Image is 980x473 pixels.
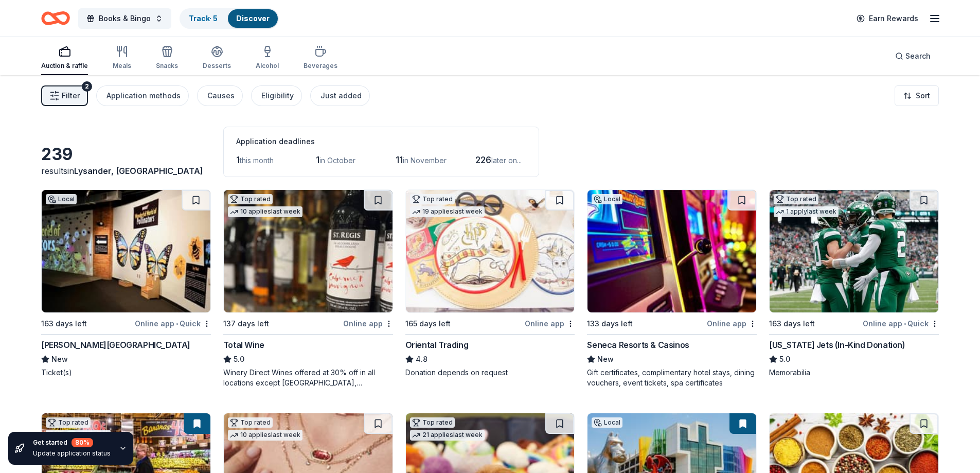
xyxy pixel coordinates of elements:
div: 133 days left [587,318,633,330]
button: Alcohol [256,41,279,75]
button: Application methods [96,85,189,106]
div: 1 apply last week [774,206,839,217]
div: Memorabilia [769,367,939,378]
span: 1 [236,154,240,165]
button: Meals [113,41,131,75]
div: Donation depends on request [405,367,575,378]
span: in October [319,156,355,165]
span: Lysander, [GEOGRAPHIC_DATA] [74,166,203,176]
a: Earn Rewards [850,9,924,28]
span: 226 [475,154,491,165]
button: Track· 5Discover [180,8,279,29]
div: Top rated [410,194,455,204]
span: New [597,353,614,365]
button: Auction & raffle [41,41,88,75]
button: Just added [310,85,370,106]
a: Discover [236,14,270,23]
div: 239 [41,144,211,165]
div: 21 applies last week [410,430,485,441]
div: Top rated [228,194,273,204]
div: Top rated [46,417,91,428]
button: Search [887,46,939,66]
img: Image for Oriental Trading [406,190,575,312]
div: Causes [207,90,235,102]
button: Sort [895,85,939,106]
div: Local [592,194,622,204]
div: Local [46,194,77,204]
span: 5.0 [234,353,244,365]
div: Online app [343,317,393,330]
div: Top rated [410,417,455,428]
button: Snacks [156,41,178,75]
div: Top rated [228,417,273,428]
div: Get started [33,438,111,447]
span: New [51,353,68,365]
div: 137 days left [223,318,269,330]
div: 10 applies last week [228,206,302,217]
div: Snacks [156,62,178,70]
a: Image for Milton J. Rubenstein Museum of Science & TechnologyLocal163 days leftOnline app•Quick[P... [41,189,211,378]
div: Beverages [304,62,337,70]
div: 165 days left [405,318,451,330]
a: Image for Seneca Resorts & CasinosLocal133 days leftOnline appSeneca Resorts & CasinosNewGift cer... [587,189,757,388]
div: Online app Quick [863,317,939,330]
span: Search [905,50,931,62]
div: Gift certificates, complimentary hotel stays, dining vouchers, event tickets, spa certificates [587,367,757,388]
div: 10 applies last week [228,430,302,441]
div: Update application status [33,449,111,458]
span: • [176,320,178,328]
div: Top rated [774,194,818,204]
a: Image for New York Jets (In-Kind Donation)Top rated1 applylast week163 days leftOnline app•Quick[... [769,189,939,378]
div: Local [592,417,622,428]
a: Track· 5 [189,14,218,23]
span: Filter [62,90,80,102]
a: Image for Total WineTop rated10 applieslast week137 days leftOnline appTotal Wine5.0Winery Direct... [223,189,393,388]
button: Causes [197,85,243,106]
div: Meals [113,62,131,70]
div: Online app [707,317,757,330]
div: results [41,165,211,177]
div: Eligibility [261,90,294,102]
span: this month [240,156,274,165]
button: Desserts [203,41,231,75]
div: Total Wine [223,339,264,351]
button: Filter2 [41,85,88,106]
button: Eligibility [251,85,302,106]
span: in November [403,156,447,165]
img: Image for New York Jets (In-Kind Donation) [770,190,938,312]
span: 4.8 [416,353,427,365]
div: Desserts [203,62,231,70]
div: Seneca Resorts & Casinos [587,339,689,351]
span: 5.0 [779,353,790,365]
img: Image for Milton J. Rubenstein Museum of Science & Technology [42,190,210,312]
button: Books & Bingo [78,8,171,29]
button: Beverages [304,41,337,75]
a: Image for Oriental TradingTop rated19 applieslast week165 days leftOnline appOriental Trading4.8D... [405,189,575,378]
img: Image for Total Wine [224,190,393,312]
div: 2 [82,81,92,92]
span: Books & Bingo [99,12,151,25]
div: Application methods [106,90,181,102]
span: • [904,320,906,328]
div: Application deadlines [236,135,526,148]
div: Just added [320,90,362,102]
div: Online app Quick [135,317,211,330]
span: in [67,166,203,176]
div: [US_STATE] Jets (In-Kind Donation) [769,339,905,351]
div: Ticket(s) [41,367,211,378]
div: Alcohol [256,62,279,70]
div: 19 applies last week [410,206,485,217]
div: Oriental Trading [405,339,469,351]
div: Auction & raffle [41,62,88,70]
a: Home [41,6,70,30]
img: Image for Seneca Resorts & Casinos [587,190,756,312]
div: Online app [525,317,575,330]
span: Sort [916,90,930,102]
span: later on... [491,156,522,165]
span: 11 [396,154,403,165]
span: 1 [316,154,319,165]
div: 80 % [72,438,93,447]
div: 163 days left [769,318,815,330]
div: Winery Direct Wines offered at 30% off in all locations except [GEOGRAPHIC_DATA], [GEOGRAPHIC_DAT... [223,367,393,388]
div: [PERSON_NAME][GEOGRAPHIC_DATA] [41,339,190,351]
